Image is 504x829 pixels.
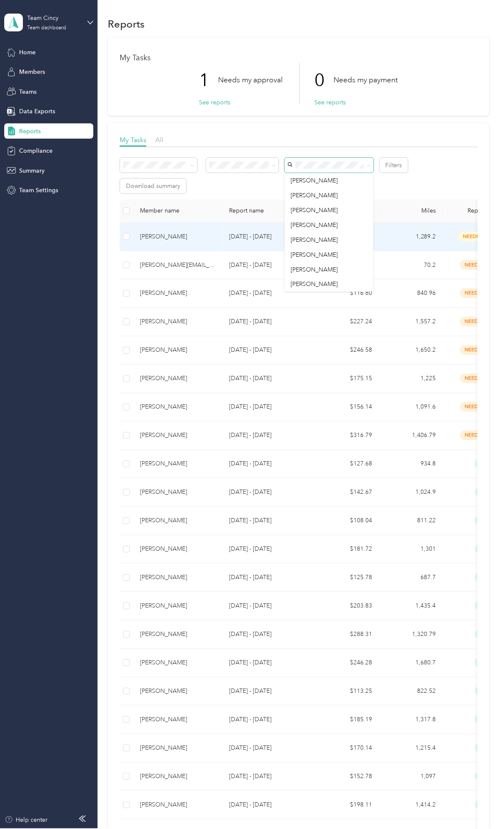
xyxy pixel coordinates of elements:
[379,678,443,706] td: 822.52
[19,48,36,57] span: Home
[140,687,216,696] div: [PERSON_NAME]
[19,107,55,116] span: Data Exports
[316,393,379,422] td: $156.14
[379,479,443,507] td: 1,024.9
[475,630,496,639] span: paid
[19,166,45,175] span: Summary
[379,564,443,592] td: 687.7
[316,535,379,564] td: $181.72
[475,686,496,696] span: paid
[155,136,163,144] span: All
[229,715,309,725] p: [DATE] - [DATE]
[316,280,379,308] td: $116.80
[140,431,216,440] div: [PERSON_NAME]
[229,573,309,583] p: [DATE] - [DATE]
[222,199,316,223] th: Report name
[229,232,309,241] p: [DATE] - [DATE]
[316,763,379,791] td: $152.78
[140,488,216,497] div: [PERSON_NAME]
[379,535,443,564] td: 1,301
[140,630,216,639] div: [PERSON_NAME]
[19,146,53,155] span: Compliance
[475,601,496,611] span: paid
[140,403,216,412] div: [PERSON_NAME]
[140,715,216,725] div: [PERSON_NAME]
[386,207,436,214] div: Miles
[229,431,309,440] p: [DATE] - [DATE]
[316,336,379,365] td: $246.58
[229,289,309,298] p: [DATE] - [DATE]
[291,207,338,214] span: [PERSON_NAME]
[380,158,408,173] button: Filters
[229,374,309,384] p: [DATE] - [DATE]
[218,75,283,85] p: Needs my approval
[133,199,222,223] th: Member name
[229,630,309,639] p: [DATE] - [DATE]
[229,459,309,469] p: [DATE] - [DATE]
[140,801,216,810] div: [PERSON_NAME]
[316,706,379,734] td: $185.19
[140,658,216,668] div: [PERSON_NAME]
[229,545,309,554] p: [DATE] - [DATE]
[229,744,309,753] p: [DATE] - [DATE]
[140,744,216,753] div: [PERSON_NAME]
[120,136,146,144] span: My Tasks
[199,62,218,98] p: 1
[475,573,496,583] span: paid
[379,706,443,734] td: 1,317.8
[316,450,379,479] td: $127.68
[19,87,36,96] span: Teams
[140,207,216,214] div: Member name
[19,127,41,136] span: Reports
[140,545,216,554] div: [PERSON_NAME]
[379,507,443,535] td: 811.22
[315,98,346,107] button: See reports
[108,20,145,28] h1: Reports
[379,393,443,422] td: 1,091.6
[379,251,443,280] td: 70.2
[475,516,496,526] span: paid
[475,459,496,469] span: paid
[140,346,216,355] div: [PERSON_NAME]
[27,25,66,31] div: Team dashboard
[316,678,379,706] td: $113.25
[140,602,216,611] div: [PERSON_NAME]
[475,715,496,725] span: paid
[379,450,443,479] td: 934.8
[475,544,496,554] span: paid
[140,374,216,384] div: [PERSON_NAME]
[291,177,338,184] span: [PERSON_NAME]
[229,346,309,355] p: [DATE] - [DATE]
[140,232,216,241] div: [PERSON_NAME]
[316,308,379,336] td: $227.24
[140,260,216,270] div: [PERSON_NAME][EMAIL_ADDRESS][PERSON_NAME][DOMAIN_NAME]
[229,687,309,696] p: [DATE] - [DATE]
[379,621,443,649] td: 1,320.79
[140,289,216,298] div: [PERSON_NAME]
[291,266,338,273] span: [PERSON_NAME]
[140,459,216,469] div: [PERSON_NAME]
[199,98,231,107] button: See reports
[379,592,443,621] td: 1,435.4
[316,422,379,450] td: $316.79
[475,487,496,497] span: paid
[475,658,496,668] span: paid
[379,791,443,820] td: 1,414.2
[229,772,309,781] p: [DATE] - [DATE]
[316,592,379,621] td: $203.83
[316,621,379,649] td: $288.31
[456,781,504,829] iframe: Everlance-gr Chat Button Frame
[316,479,379,507] td: $142.67
[379,763,443,791] td: 1,097
[5,816,48,825] div: Help center
[229,516,309,526] p: [DATE] - [DATE]
[229,317,309,327] p: [DATE] - [DATE]
[229,403,309,412] p: [DATE] - [DATE]
[27,14,80,22] div: Team Cincy
[316,734,379,763] td: $170.14
[120,53,477,62] h1: My Tasks
[475,743,496,753] span: paid
[379,308,443,336] td: 1,557.2
[316,791,379,820] td: $198.11
[334,75,398,85] p: Needs my payment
